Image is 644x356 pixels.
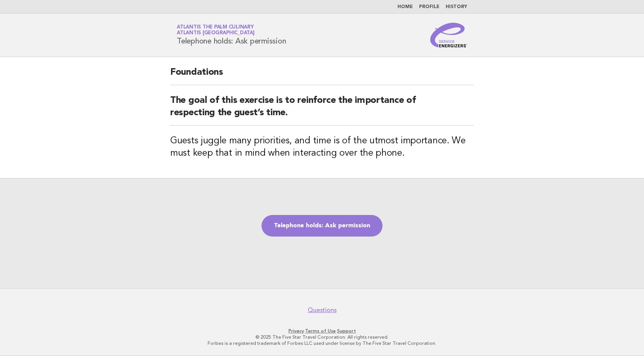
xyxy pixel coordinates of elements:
a: Terms of Use [305,328,336,334]
h3: Guests juggle many priorities, and time is of the utmost importance. We must keep that in mind wh... [170,135,474,160]
p: © 2025 The Five Star Travel Corporation. All rights reserved. [86,334,558,340]
a: Privacy [288,328,304,334]
a: Atlantis The Palm CulinaryAtlantis [GEOGRAPHIC_DATA] [177,25,255,35]
h2: The goal of this exercise is to reinforce the importance of respecting the guest’s time. [170,94,474,126]
a: Telephone holds: Ask permission [262,215,382,237]
a: Support [337,328,356,334]
h1: Telephone holds: Ask permission [177,25,286,45]
span: Atlantis [GEOGRAPHIC_DATA] [177,31,255,36]
a: Home [397,5,413,9]
p: Forbes is a registered trademark of Forbes LLC used under license by The Five Star Travel Corpora... [86,340,558,346]
a: History [446,5,467,9]
p: · · [86,328,558,334]
h2: Foundations [170,66,474,85]
img: Service Energizers [430,23,467,47]
a: Questions [308,306,337,314]
a: Profile [419,5,439,9]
